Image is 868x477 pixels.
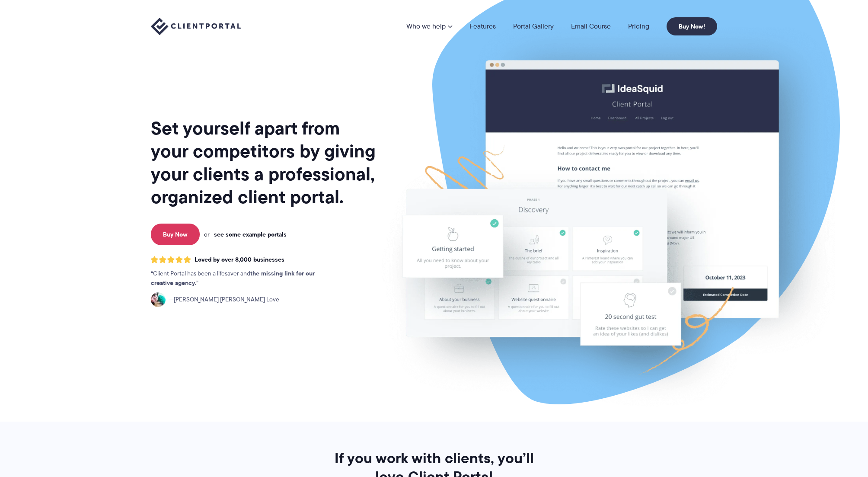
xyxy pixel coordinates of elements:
a: Email Course [571,23,611,30]
a: Portal Gallery [513,23,554,30]
a: Features [469,23,496,30]
strong: the missing link for our creative agency [151,269,315,288]
a: see some example portals [214,230,287,238]
p: Client Portal has been a lifesaver and . [151,269,332,288]
a: Who we help [406,23,452,30]
a: Buy Now! [667,17,717,35]
a: Buy Now [151,224,200,245]
span: or [204,230,210,238]
span: Loved by over 8,000 businesses [195,256,284,263]
span: [PERSON_NAME] [PERSON_NAME] Love [169,295,279,304]
h1: Set yourself apart from your competitors by giving your clients a professional, organized client ... [151,117,377,208]
a: Pricing [628,23,649,30]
